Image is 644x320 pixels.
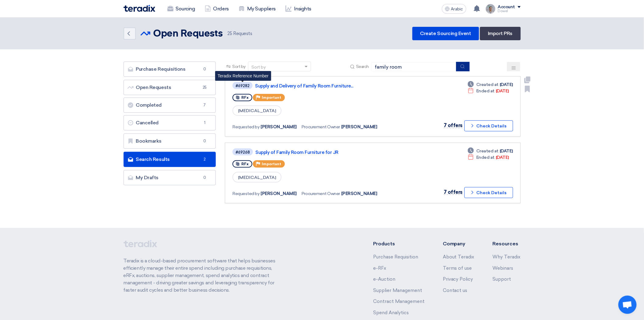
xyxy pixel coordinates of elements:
[262,162,281,166] font: Important
[262,95,281,100] font: Important
[247,6,276,12] font: My Suppliers
[373,288,422,293] a: Supplier Management
[124,115,216,130] a: Cancelled1
[203,85,207,90] font: 25
[234,2,281,16] a: My Suppliers
[124,98,216,113] a: Completed7
[451,6,463,12] font: Arabic
[124,80,216,95] a: Open Requests25
[136,102,162,108] font: Completed
[464,187,513,198] button: Check Details
[493,276,511,282] a: Support
[236,150,250,155] font: #69268
[241,162,249,166] font: RFx
[443,276,473,282] a: Privacy Policy
[200,2,234,16] a: Orders
[444,189,463,195] font: 7 offers
[500,148,513,154] font: [DATE]
[236,84,250,88] font: #69282
[136,138,162,144] font: Bookmarks
[373,299,425,304] a: Contract Management
[203,139,206,143] font: 0
[213,6,229,12] font: Orders
[176,6,195,12] font: Sourcing
[476,82,499,87] font: Created at
[302,191,340,196] font: Procurement Owner
[136,156,170,162] font: Search Results
[204,120,205,125] font: 1
[480,27,520,40] a: Import PRs
[124,152,216,167] a: Search Results2
[255,83,353,89] font: Supply and Delivery of Family Room Furniture...
[443,254,474,260] a: About Teradix
[261,124,297,130] font: [PERSON_NAME]
[443,288,467,293] a: Contact us
[124,133,216,149] a: Bookmarks0
[203,175,206,180] font: 0
[500,82,513,87] font: [DATE]
[238,108,276,113] font: [MEDICAL_DATA]
[486,4,495,14] img: IMG_1753965247717.jpg
[493,241,519,247] font: Resources
[373,254,418,260] a: Purchase Requisition
[498,4,515,9] font: Account
[136,66,186,72] font: Purchase Requisitions
[124,62,216,77] a: Purchase Requisitions0
[373,276,395,282] a: e-Auction
[341,191,377,196] font: [PERSON_NAME]
[477,123,507,129] font: Check Details
[261,191,297,196] font: [PERSON_NAME]
[371,62,457,71] input: Search by title or reference number
[227,31,232,36] font: 25
[204,157,206,162] font: 2
[294,6,311,12] font: Insights
[255,150,338,155] font: Supply of Family Room Furniture for JR
[476,155,495,160] font: Ended at
[233,124,259,130] font: Requested by
[493,265,513,271] a: Webinars
[203,67,206,71] font: 0
[498,9,508,13] font: Dowel
[493,254,521,260] a: Why Teradix
[341,124,377,130] font: [PERSON_NAME]
[444,123,463,128] font: 7 offers
[464,120,513,131] button: Check Details
[476,148,499,154] font: Created at
[238,175,276,180] font: [MEDICAL_DATA]
[373,310,409,315] a: Spend Analytics
[136,175,159,180] font: My Drafts
[373,265,386,271] a: e-RFx
[255,83,407,89] a: Supply and Delivery of Family Room Furniture...
[124,5,155,12] img: Teradix logo
[124,170,216,185] a: My Drafts0
[476,88,495,94] font: Ended at
[255,150,408,155] a: Supply of Family Room Furniture for JR
[153,29,223,39] font: Open Requests
[618,296,637,314] a: Open chat
[136,84,171,90] font: Open Requests
[302,124,340,130] font: Procurement Owner
[488,30,513,36] font: Import PRs
[443,265,472,271] a: Terms of use
[356,64,369,69] font: Search
[233,191,259,196] font: Requested by
[251,65,266,70] font: Sort by
[477,190,507,195] font: Check Details
[443,241,466,247] font: Company
[203,103,206,107] font: 7
[241,95,249,100] font: RFx
[496,155,509,160] font: [DATE]
[232,64,246,69] font: Sort by
[281,2,316,16] a: Insights
[233,31,252,36] font: Requests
